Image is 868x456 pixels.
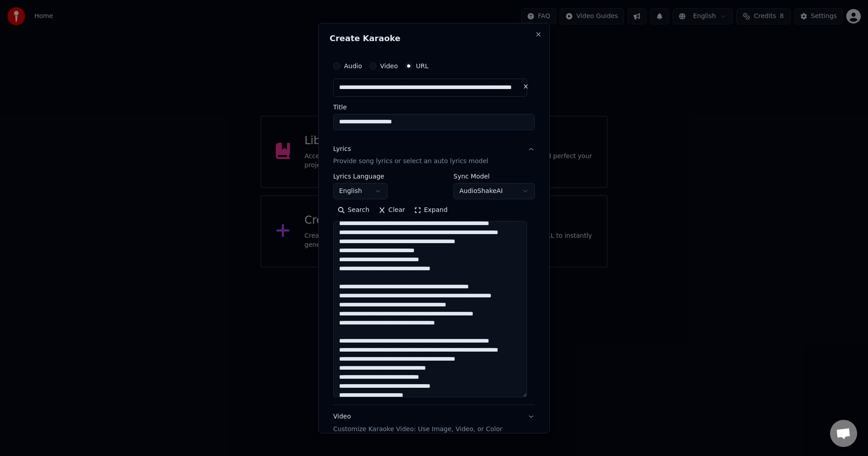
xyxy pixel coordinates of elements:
[380,62,398,69] label: Video
[333,405,535,441] button: VideoCustomize Karaoke Video: Use Image, Video, or Color
[416,62,429,69] label: URL
[344,62,362,69] label: Audio
[330,34,538,42] h2: Create Karaoke
[453,173,535,179] label: Sync Model
[374,203,410,217] button: Clear
[333,203,374,217] button: Search
[333,425,502,434] p: Customize Karaoke Video: Use Image, Video, or Color
[333,173,535,404] div: LyricsProvide song lyrics or select an auto lyrics model
[333,157,488,166] p: Provide song lyrics or select an auto lyrics model
[410,203,452,217] button: Expand
[333,412,502,434] div: Video
[333,173,387,179] label: Lyrics Language
[333,103,535,110] label: Title
[333,144,351,153] div: Lyrics
[333,137,535,173] button: LyricsProvide song lyrics or select an auto lyrics model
